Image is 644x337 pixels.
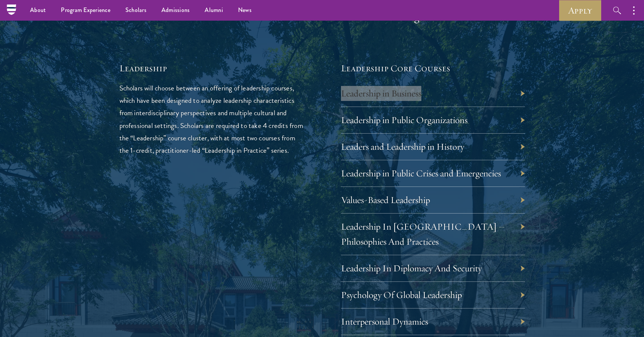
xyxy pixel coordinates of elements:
a: Leaders and Leadership in History [341,141,464,152]
a: Leadership In [GEOGRAPHIC_DATA] – Philosophies And Practices [341,221,505,247]
a: Leadership In Diplomacy And Security [341,262,482,274]
a: Values-Based Leadership [341,194,430,206]
a: Psychology Of Global Leadership [341,289,462,301]
a: Interpersonal Dynamics [341,316,428,327]
p: Scholars will choose between an offering of leadership courses, which have been designed to analy... [119,82,303,156]
h5: Leadership [119,62,303,75]
a: Leadership in Public Crises and Emergencies [341,167,501,179]
a: Leadership in Business [341,87,421,99]
a: Leadership in Public Organizations [341,114,468,126]
h5: Leadership Core Courses [341,62,525,75]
